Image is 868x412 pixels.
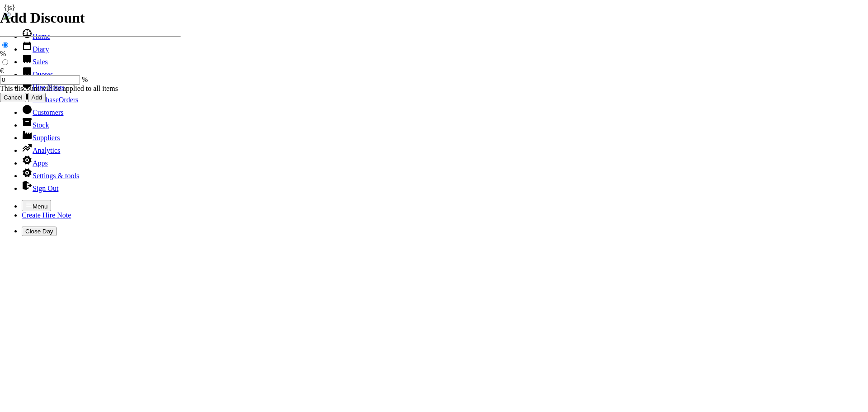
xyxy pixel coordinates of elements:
[4,4,864,12] div: js
[22,53,864,66] li: Sales
[2,59,8,65] input: €
[2,42,8,48] input: %
[22,79,864,91] li: Hire Notes
[22,227,57,236] button: Close Day
[22,185,58,192] a: Sign Out
[22,200,51,211] button: Menu
[22,147,60,154] a: Analytics
[22,129,864,142] li: Suppliers
[22,121,49,129] a: Stock
[22,211,71,219] a: Create Hire Note
[22,134,60,142] a: Suppliers
[28,93,46,102] input: Add
[22,117,864,129] li: Stock
[82,76,88,83] span: %
[22,109,63,116] a: Customers
[22,159,48,167] a: Apps
[22,172,79,180] a: Settings & tools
